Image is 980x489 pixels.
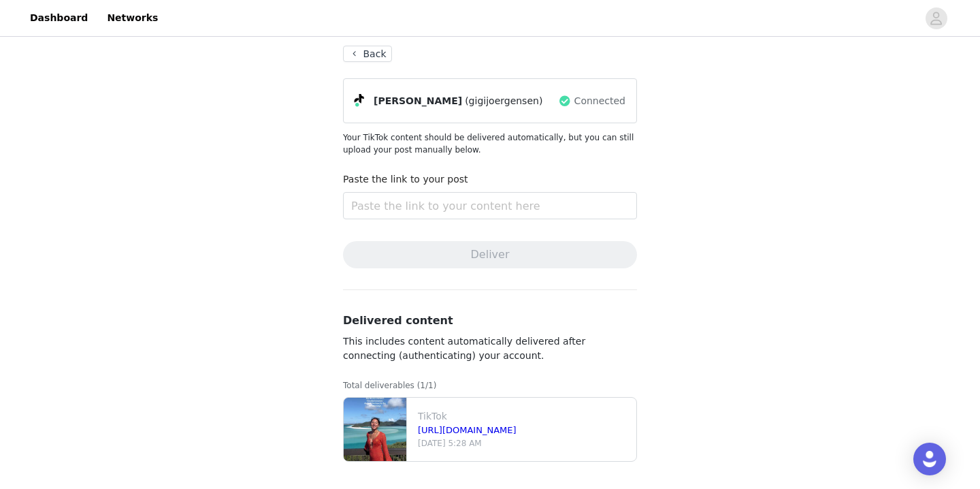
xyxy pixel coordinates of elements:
span: (gigijoergensen) [465,94,542,108]
button: Deliver [343,241,637,268]
input: Paste the link to your content here [343,192,637,219]
span: Connected [574,94,625,108]
label: Paste the link to your post [343,174,468,185]
p: [DATE] 5:28 AM [418,437,631,449]
a: Networks [99,3,166,33]
span: This includes content automatically delivered after connecting (authenticating) your account. [343,336,585,361]
button: Back [343,46,392,62]
p: Your TikTok content should be delivered automatically, but you can still upload your post manuall... [343,131,637,156]
p: TikTok [418,409,631,424]
p: Total deliverables (1/1) [343,379,637,392]
h3: Delivered content [343,313,637,329]
div: avatar [930,7,943,29]
span: [PERSON_NAME] [374,94,462,108]
a: [URL][DOMAIN_NAME] [418,425,517,435]
div: Open Intercom Messenger [913,443,946,475]
a: Dashboard [22,3,96,33]
img: file [344,398,406,461]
